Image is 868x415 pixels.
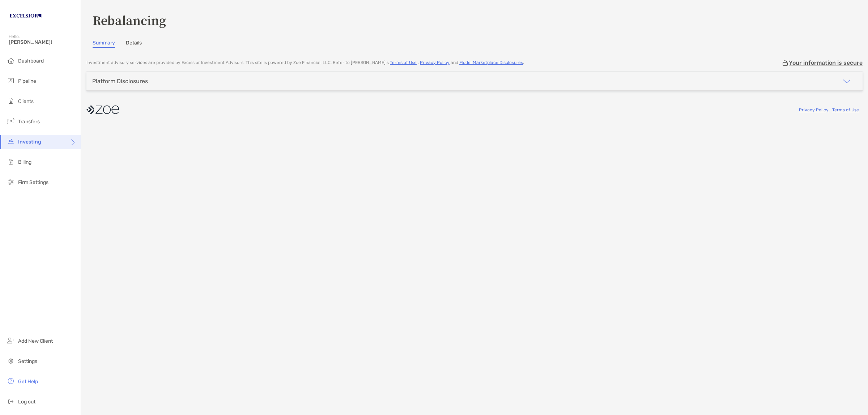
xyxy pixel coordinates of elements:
[7,157,15,166] img: billing icon
[390,60,417,65] a: Terms of Use
[18,58,44,64] span: Dashboard
[18,338,53,344] span: Add New Client
[7,117,15,125] img: transfers icon
[86,60,524,65] p: Investment advisory services are provided by Excelsior Investment Advisors . This site is powered...
[18,119,40,125] span: Transfers
[9,39,76,45] span: [PERSON_NAME]!
[7,177,15,186] img: firm-settings icon
[7,377,15,385] img: get-help icon
[459,60,523,65] a: Model Marketplace Disclosures
[420,60,450,65] a: Privacy Policy
[92,78,148,85] div: Platform Disclosures
[7,97,15,105] img: clients icon
[18,358,37,364] span: Settings
[789,59,863,66] p: Your information is secure
[18,139,41,145] span: Investing
[842,77,851,86] img: icon arrow
[18,179,48,185] span: Firm Settings
[86,102,119,118] img: company logo
[7,356,15,365] img: settings icon
[93,40,115,48] a: Summary
[18,378,38,385] span: Get Help
[7,56,15,65] img: dashboard icon
[18,98,34,104] span: Clients
[18,159,31,165] span: Billing
[7,397,15,406] img: logout icon
[18,78,36,84] span: Pipeline
[18,399,35,405] span: Log out
[7,137,15,146] img: investing icon
[9,3,42,29] img: Zoe Logo
[126,40,142,48] a: Details
[799,107,829,112] a: Privacy Policy
[7,336,15,345] img: add_new_client icon
[832,107,859,112] a: Terms of Use
[93,12,856,28] h3: Rebalancing
[7,76,15,85] img: pipeline icon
